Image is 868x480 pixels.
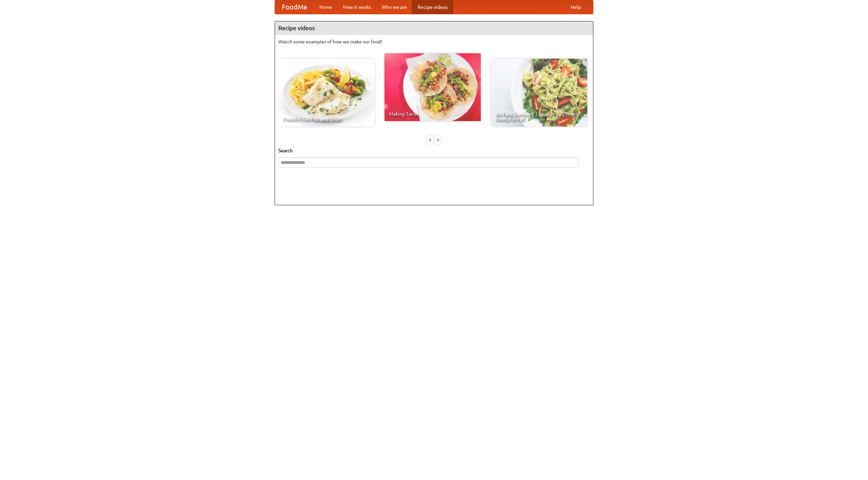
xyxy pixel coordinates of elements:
[314,0,338,14] a: Home
[491,59,587,127] a: An Easy, Summery Tomato Pasta That's Ready for Fall
[389,112,476,116] span: Making Tacos
[384,53,481,121] a: Making Tacos
[278,38,590,45] p: Watch some examples of how we make our food!
[565,0,586,14] a: Help
[283,117,370,122] span: French Fries Fish and Chips
[376,0,412,14] a: Who we are
[278,59,375,127] a: French Fries Fish and Chips
[338,0,376,14] a: How it works
[275,21,593,35] h4: Recipe videos
[435,135,441,144] div: »
[412,0,453,14] a: Recipe videos
[275,0,314,14] a: FoodMe
[427,135,433,144] div: «
[496,112,583,122] span: An Easy, Summery Tomato Pasta That's Ready for Fall
[278,147,590,154] h5: Search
